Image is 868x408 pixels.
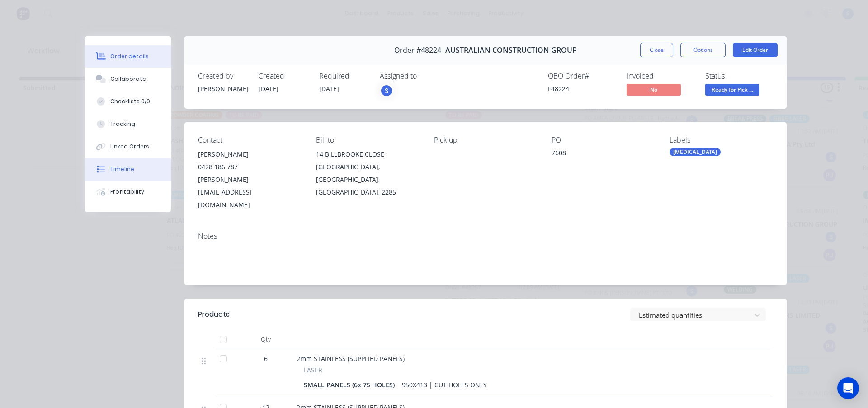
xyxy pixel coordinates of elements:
div: Pick up [434,136,538,144]
button: Linked Orders [85,135,171,158]
div: [PERSON_NAME][EMAIL_ADDRESS][DOMAIN_NAME] [198,173,302,211]
div: Labels [670,136,773,144]
span: Order #48224 - [394,46,445,55]
span: [DATE] [259,84,278,93]
div: Checklists 0/0 [110,97,150,106]
div: [PERSON_NAME]0428 186 787[PERSON_NAME][EMAIL_ADDRESS][DOMAIN_NAME] [198,148,302,211]
div: Products [198,309,230,320]
div: 14 BILLBROOKE CLOSE [316,148,420,161]
div: Notes [198,232,773,241]
button: Profitability [85,181,171,203]
div: Tracking [110,120,135,128]
div: Linked Orders [110,143,149,151]
button: Close [640,43,673,57]
span: AUSTRALIAN CONSTRUCTION GROUP [445,46,577,55]
button: Checklists 0/0 [85,90,171,113]
button: Order details [85,45,171,68]
button: Tracking [85,113,171,135]
button: S [380,84,393,97]
button: Edit Order [733,43,778,57]
div: Status [705,72,773,80]
div: Invoiced [627,72,694,80]
button: Ready for Pick ... [705,84,759,97]
div: [PERSON_NAME] [198,148,302,161]
div: Required [319,72,369,80]
button: Timeline [85,158,171,181]
span: [DATE] [319,84,339,93]
div: [GEOGRAPHIC_DATA], [GEOGRAPHIC_DATA], [GEOGRAPHIC_DATA], 2285 [316,161,420,199]
span: No [627,84,681,95]
span: 6 [264,354,268,363]
div: Assigned to [380,72,470,80]
span: LASER [304,365,322,375]
button: Collaborate [85,68,171,90]
div: 0428 186 787 [198,161,302,173]
div: 14 BILLBROOKE CLOSE[GEOGRAPHIC_DATA], [GEOGRAPHIC_DATA], [GEOGRAPHIC_DATA], 2285 [316,148,420,199]
div: Qty [239,330,293,348]
div: Bill to [316,136,420,144]
span: Ready for Pick ... [705,84,759,95]
span: 2mm STAINLESS (SUPPLIED PANELS) [297,354,405,363]
div: Open Intercom Messenger [837,377,859,399]
div: Order details [110,52,149,60]
button: Options [680,43,726,57]
div: [MEDICAL_DATA] [670,148,721,156]
div: PO [552,136,655,144]
div: 7608 [552,148,655,161]
div: Created by [198,72,248,80]
div: SMALL PANELS (6x 75 HOLES) [304,378,398,391]
div: Timeline [110,165,134,173]
div: [PERSON_NAME] [198,84,248,93]
div: 950X413 | CUT HOLES ONLY [398,378,491,391]
div: Collaborate [110,75,146,83]
div: QBO Order # [548,72,616,80]
div: Profitability [110,188,144,196]
div: F48224 [548,84,616,93]
div: Contact [198,136,302,144]
div: Created [259,72,308,80]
